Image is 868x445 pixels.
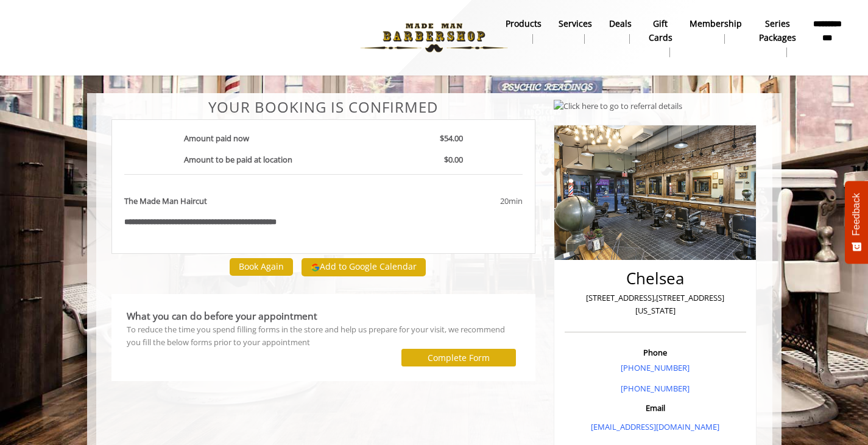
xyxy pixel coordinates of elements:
b: The Made Man Haircut [124,195,207,208]
b: What you can do before your appointment [127,309,317,323]
a: [PHONE_NUMBER] [621,383,690,394]
h3: Phone [568,348,743,357]
center: Your Booking is confirmed [111,99,536,115]
b: Amount to be paid at location [184,154,292,165]
b: Membership [690,17,742,30]
a: [EMAIL_ADDRESS][DOMAIN_NAME] [591,421,719,432]
a: Series packagesSeries packages [750,15,805,60]
button: Complete Form [401,349,516,366]
b: $54.00 [440,133,463,144]
b: $0.00 [444,154,463,165]
h3: Email [568,404,743,412]
img: Made Man Barbershop logo [350,4,518,71]
a: DealsDeals [601,15,640,47]
div: To reduce the time you spend filling forms in the store and help us prepare for your visit, we re... [127,323,521,349]
h2: Chelsea [568,270,743,287]
b: Series packages [759,17,796,44]
b: products [506,17,542,30]
label: Complete Form [428,353,490,363]
a: Gift cardsgift cards [640,15,681,60]
button: Add to Google Calendar [302,258,426,276]
a: [PHONE_NUMBER] [621,362,690,373]
a: Productsproducts [497,15,550,47]
a: MembershipMembership [681,15,750,47]
span: Feedback [851,193,862,236]
img: Click here to go to referral details [554,100,682,113]
a: ServicesServices [550,15,601,47]
div: 20min [402,195,523,208]
button: Book Again [230,258,293,276]
b: Amount paid now [184,133,249,144]
b: Deals [609,17,632,30]
b: gift cards [649,17,672,44]
button: Feedback - Show survey [845,181,868,264]
b: Services [559,17,592,30]
p: [STREET_ADDRESS],[STREET_ADDRESS][US_STATE] [568,292,743,317]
